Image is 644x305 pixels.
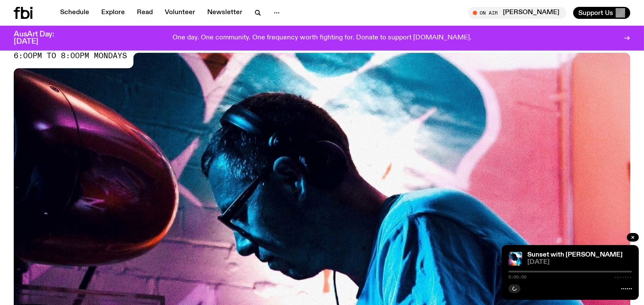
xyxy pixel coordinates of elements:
[172,34,472,42] p: One day. One community. One frequency worth fighting for. Donate to support [DOMAIN_NAME].
[508,275,526,279] span: 0:00:00
[14,53,127,60] span: 6:00pm to 8:00pm mondays
[469,7,566,19] button: On Air[PERSON_NAME]
[160,7,200,19] a: Volunteer
[527,259,632,266] span: [DATE]
[202,7,248,19] a: Newsletter
[527,251,623,258] a: Sunset with [PERSON_NAME]
[614,275,632,279] span: -:--:--
[508,252,522,266] img: Simon Caldwell stands side on, looking downwards. He has headphones on. Behind him is a brightly ...
[132,7,158,19] a: Read
[14,31,69,45] h3: AusArt Day: [DATE]
[55,7,94,19] a: Schedule
[96,7,130,19] a: Explore
[578,9,613,17] span: Support Us
[573,7,630,19] button: Support Us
